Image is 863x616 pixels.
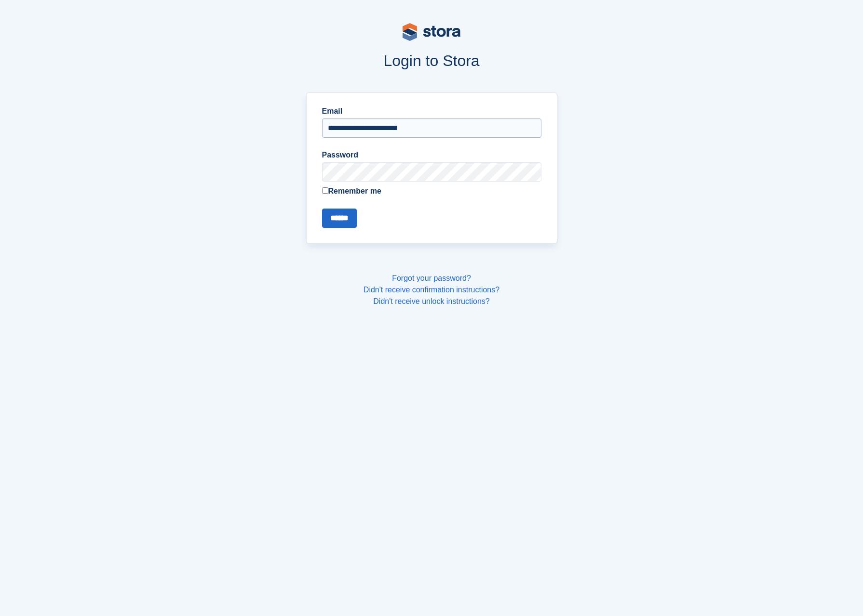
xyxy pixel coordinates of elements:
[373,297,489,305] a: Didn't receive unlock instructions?
[322,187,328,194] input: Remember me
[392,274,471,282] a: Forgot your password?
[122,52,741,69] h1: Login to Stora
[364,286,499,294] a: Didn't receive confirmation instructions?
[403,23,460,41] img: stora-logo-53a41332b3708ae10de48c4981b4e9114cc0af31d8433b30ea865607fb682f29.svg
[322,185,541,197] label: Remember me
[322,105,541,117] label: Email
[322,149,541,161] label: Password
